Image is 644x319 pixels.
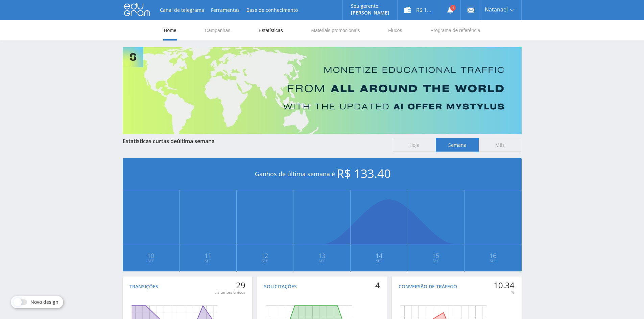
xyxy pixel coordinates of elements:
[123,258,179,264] span: Set
[310,20,360,41] a: Materiais promocionais
[123,47,522,134] img: Banner
[393,138,436,152] span: Hoje
[351,258,407,264] span: Set
[494,281,515,290] div: 10.34
[180,253,236,258] span: 11
[375,281,380,290] div: 4
[351,253,407,258] span: 14
[237,253,293,258] span: 12
[351,10,389,16] p: [PERSON_NAME]
[465,253,521,258] span: 16
[294,253,350,258] span: 13
[264,284,297,289] div: Solicitações
[163,20,177,41] a: Home
[494,290,515,295] div: %
[294,258,350,264] span: Set
[430,20,481,41] a: Programa de referência
[214,290,245,295] div: visitantes únicos
[180,258,236,264] span: Set
[399,284,457,289] div: Conversão de tráfego
[337,165,391,181] span: R$ 133.40
[129,284,158,289] div: Transições
[123,158,522,190] div: Ganhos de última semana é
[408,258,464,264] span: Set
[204,20,231,41] a: Campanhas
[479,138,522,152] span: Mês
[387,20,403,41] a: Fluxos
[465,258,521,264] span: Set
[258,20,284,41] a: Estatísticas
[177,137,215,145] span: última semana
[436,138,479,152] span: Semana
[485,7,508,12] span: Natanael
[123,253,179,258] span: 10
[123,138,386,144] div: Estatísticas curtas de
[30,299,58,305] span: Novo design
[214,281,245,290] div: 29
[351,3,389,9] p: Seu gerente:
[408,253,464,258] span: 15
[237,258,293,264] span: Set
